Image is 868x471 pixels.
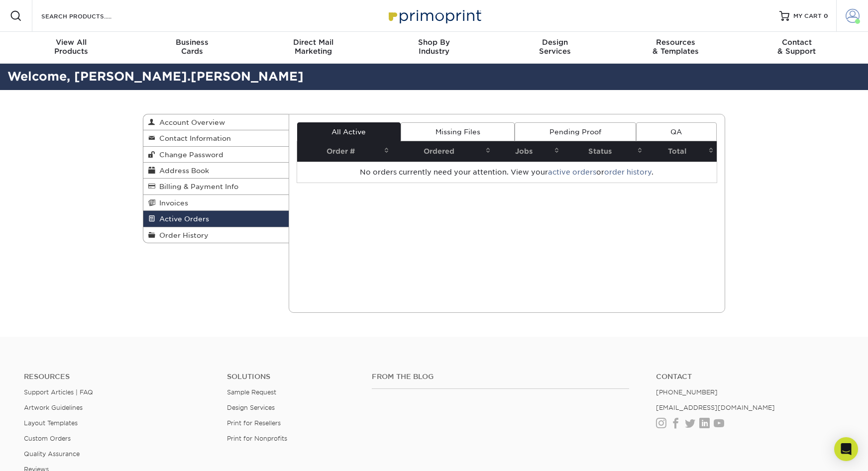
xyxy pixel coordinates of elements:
[155,183,238,190] span: Billing & Payment Info
[40,10,137,22] input: SEARCH PRODUCTS.....
[494,141,562,162] th: Jobs
[143,227,289,243] a: Order History
[155,199,188,207] span: Invoices
[515,122,636,141] a: Pending Proof
[155,118,225,126] span: Account Overview
[297,162,717,183] td: No orders currently need your attention. View your or .
[834,437,858,461] div: Open Intercom Messenger
[143,147,289,163] a: Change Password
[227,373,357,381] h4: Solutions
[548,168,596,176] a: active orders
[793,12,822,20] span: MY CART
[297,141,392,162] th: Order #
[736,32,857,64] a: Contact& Support
[374,38,495,47] span: Shop By
[562,141,646,162] th: Status
[297,122,401,141] a: All Active
[384,5,484,26] img: Primoprint
[24,404,83,411] a: Artwork Guidelines
[11,38,132,56] div: Products
[494,32,615,64] a: DesignServices
[155,134,231,142] span: Contact Information
[392,141,494,162] th: Ordered
[372,373,629,381] h4: From the Blog
[132,38,253,56] div: Cards
[24,373,212,381] h4: Resources
[494,38,615,56] div: Services
[143,179,289,194] a: Billing & Payment Info
[143,195,289,211] a: Invoices
[824,12,828,19] span: 0
[11,38,132,47] span: View All
[656,404,775,411] a: [EMAIL_ADDRESS][DOMAIN_NAME]
[736,38,857,47] span: Contact
[155,231,209,239] span: Order History
[11,32,132,64] a: View AllProducts
[646,141,717,162] th: Total
[155,151,223,159] span: Change Password
[143,114,289,130] a: Account Overview
[636,122,717,141] a: QA
[615,38,736,56] div: & Templates
[253,32,374,64] a: Direct MailMarketing
[143,130,289,146] a: Contact Information
[494,38,615,47] span: Design
[736,38,857,56] div: & Support
[143,211,289,227] a: Active Orders
[253,38,374,56] div: Marketing
[615,32,736,64] a: Resources& Templates
[401,122,515,141] a: Missing Files
[253,38,374,47] span: Direct Mail
[374,32,495,64] a: Shop ByIndustry
[227,388,276,396] a: Sample Request
[227,435,287,442] a: Print for Nonprofits
[155,215,209,223] span: Active Orders
[155,167,209,175] span: Address Book
[656,388,718,396] a: [PHONE_NUMBER]
[143,163,289,179] a: Address Book
[132,38,253,47] span: Business
[24,435,71,442] a: Custom Orders
[2,441,85,468] iframe: Google Customer Reviews
[132,32,253,64] a: BusinessCards
[227,404,275,411] a: Design Services
[24,419,78,427] a: Layout Templates
[615,38,736,47] span: Resources
[374,38,495,56] div: Industry
[24,388,93,396] a: Support Articles | FAQ
[227,419,281,427] a: Print for Resellers
[656,373,844,381] a: Contact
[604,168,651,176] a: order history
